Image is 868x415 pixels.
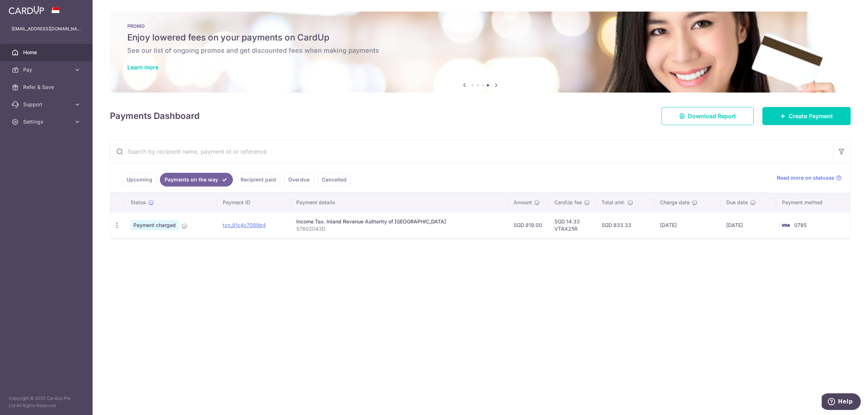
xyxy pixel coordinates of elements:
span: CardUp fee [554,199,582,206]
span: Support [23,101,71,108]
th: Payment details [290,193,508,212]
img: CardUp [9,6,44,14]
span: Read more on statuses [777,174,834,181]
span: Pay [23,66,71,73]
h4: Payments Dashboard [110,110,200,123]
span: 0785 [794,222,807,228]
span: Settings [23,118,71,125]
iframe: Opens a widget where you can find more information [822,393,861,411]
td: SGD 833.33 [596,212,654,238]
a: txn_91c4c7099b4 [223,222,266,228]
span: Due date [726,199,748,206]
a: Payments on the way [160,173,233,187]
th: Payment ID [217,193,291,212]
a: Cancelled [317,173,351,187]
span: Download Report [688,112,736,120]
span: Home [23,49,71,56]
img: Latest Promos banner [110,12,851,93]
span: Payment charged [131,220,179,230]
td: SGD 819.00 [508,212,549,238]
span: Refer & Save [23,84,71,91]
th: Payment method [776,193,850,212]
h6: See our list of ongoing promos and get discounted fees when making payments [127,46,833,55]
p: PROMO [127,23,833,29]
td: SGD 14.33 VTAX25R [549,212,596,238]
a: Download Report [661,107,754,125]
a: Read more on statuses [777,174,842,181]
span: Charge date [660,199,690,206]
span: Amount [514,199,532,206]
a: Upcoming [122,173,157,187]
p: [EMAIL_ADDRESS][DOMAIN_NAME] [12,25,81,33]
td: [DATE] [654,212,720,238]
div: Income Tax. Inland Revenue Authority of [GEOGRAPHIC_DATA] [296,218,502,225]
img: Bank Card [778,221,793,230]
p: S7602043D [296,225,502,232]
span: Status [131,199,146,206]
span: Create Payment [789,112,833,120]
h5: Enjoy lowered fees on your payments on CardUp [127,32,833,43]
input: Search by recipient name, payment id or reference [110,140,833,163]
a: Create Payment [762,107,851,125]
span: Total amt. [601,199,625,206]
td: [DATE] [720,212,776,238]
a: Recipient paid [236,173,281,187]
a: Learn more [127,64,158,71]
a: Overdue [284,173,314,187]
